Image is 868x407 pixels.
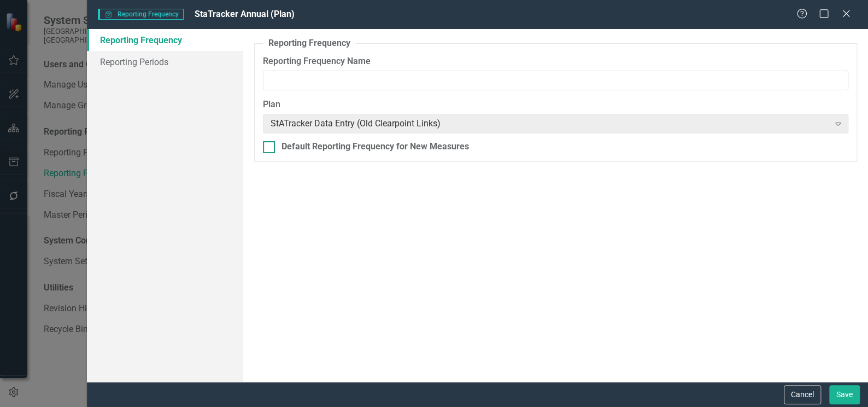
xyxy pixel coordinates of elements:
label: Reporting Frequency Name [263,55,848,68]
button: Cancel [784,385,821,404]
legend: Reporting Frequency [263,37,356,50]
span: Reporting Frequency [98,9,184,20]
div: StATracker Data Entry (Old Clearpoint Links) [271,118,829,130]
label: Plan [263,98,848,111]
div: Default Reporting Frequency for New Measures [281,141,469,153]
button: Save [829,385,860,404]
a: Reporting Periods [87,51,243,73]
span: StaTracker Annual (Plan) [195,9,295,19]
a: Reporting Frequency [87,29,243,51]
